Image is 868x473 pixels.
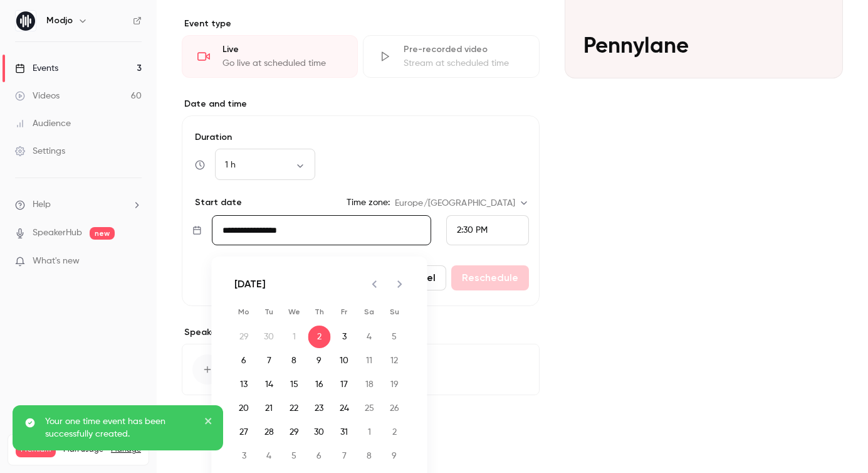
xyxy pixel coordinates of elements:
[182,344,540,395] button: Add speaker
[258,397,281,420] button: 21
[46,14,73,27] h6: Modjo
[15,145,65,157] div: Settings
[283,397,306,420] button: 22
[446,215,529,245] div: From
[90,227,115,240] span: new
[384,373,406,396] button: 19
[395,197,529,210] div: Europe/[GEOGRAPHIC_DATA]
[358,421,381,444] button: 1
[404,43,523,56] div: Pre-recorded video
[358,373,381,396] button: 18
[308,397,331,420] button: 23
[233,421,256,444] button: 27
[308,326,331,348] button: 2
[15,62,58,75] div: Events
[333,421,356,444] button: 31
[204,415,213,430] button: close
[387,272,412,297] button: Next month
[233,373,256,396] button: 13
[258,299,281,324] span: Tuesday
[308,299,331,324] span: Thursday
[308,373,331,396] button: 16
[182,98,540,110] label: Date and time
[333,299,356,324] span: Friday
[234,277,266,292] div: [DATE]
[192,196,242,209] p: Start date
[222,43,342,56] div: Live
[333,397,356,420] button: 24
[15,198,142,211] li: help-dropdown-opener
[182,18,540,30] p: Event type
[233,397,256,420] button: 20
[233,349,256,372] button: 6
[283,445,306,467] button: 5
[182,35,358,78] div: LiveGo live at scheduled time
[308,445,331,467] button: 6
[127,256,142,267] iframe: Noticeable Trigger
[333,326,356,348] button: 3
[333,445,356,467] button: 7
[33,198,51,211] span: Help
[333,373,356,396] button: 17
[308,349,331,372] button: 9
[283,421,306,444] button: 29
[233,445,256,467] button: 3
[258,349,281,372] button: 7
[283,373,306,396] button: 15
[363,35,539,78] div: Pre-recorded videoStream at scheduled time
[404,57,523,70] div: Stream at scheduled time
[457,226,488,235] span: 2:30 PM
[182,326,540,339] label: Speakers
[15,90,60,102] div: Videos
[384,421,406,444] button: 2
[384,445,406,467] button: 9
[384,326,406,348] button: 5
[15,117,71,130] div: Audience
[222,57,342,70] div: Go live at scheduled time
[283,299,306,324] span: Wednesday
[384,397,406,420] button: 26
[45,415,196,440] p: Your one time event has been successfully created.
[358,326,381,348] button: 4
[308,421,331,444] button: 30
[258,421,281,444] button: 28
[333,349,356,372] button: 10
[384,299,406,324] span: Sunday
[16,11,36,31] img: Modjo
[358,397,381,420] button: 25
[33,226,82,240] a: SpeakerHub
[233,299,256,324] span: Monday
[347,196,390,209] label: Time zone:
[258,445,281,467] button: 4
[358,299,381,324] span: Saturday
[384,349,406,372] button: 12
[33,255,80,268] span: What's new
[192,131,529,144] label: Duration
[358,349,381,372] button: 11
[358,445,381,467] button: 8
[258,373,281,396] button: 14
[283,349,306,372] button: 8
[215,159,315,171] div: 1 h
